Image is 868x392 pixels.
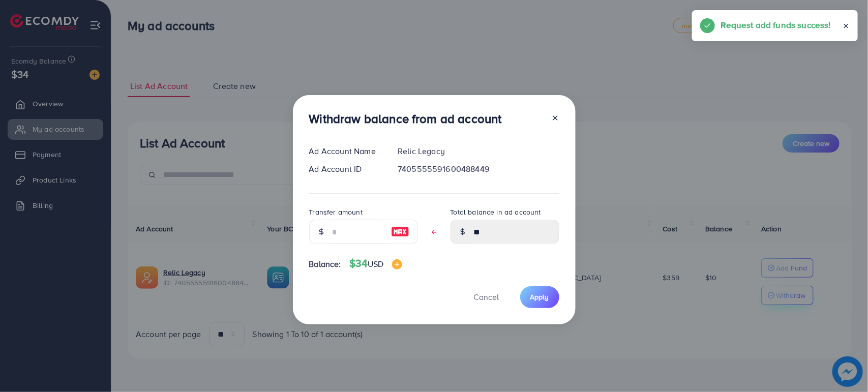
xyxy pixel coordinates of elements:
h4: $34 [349,257,402,270]
div: Relic Legacy [390,145,567,157]
span: Balance: [309,258,341,270]
div: Ad Account ID [301,163,390,175]
button: Cancel [461,286,512,308]
div: Ad Account Name [301,145,390,157]
label: Total balance in ad account [451,207,541,217]
span: Cancel [474,291,499,303]
h3: Withdraw balance from ad account [309,111,502,126]
h5: Request add funds success! [721,18,831,32]
span: USD [368,258,383,269]
img: image [391,226,409,238]
button: Apply [520,286,559,308]
span: Apply [530,292,549,302]
img: image [392,259,402,269]
div: 7405555591600488449 [390,163,567,175]
label: Transfer amount [309,207,363,217]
